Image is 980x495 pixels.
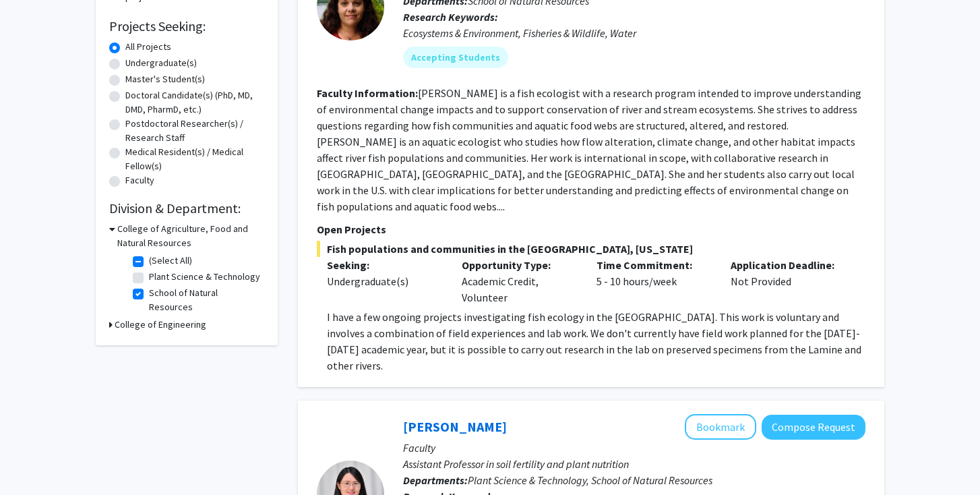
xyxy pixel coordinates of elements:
[462,257,576,273] p: Opportunity Type:
[468,473,712,487] span: Plant Science & Technology, School of Natural Resources
[317,241,865,257] span: Fish populations and communities in the [GEOGRAPHIC_DATA], [US_STATE]
[586,257,721,305] div: 5 - 10 hours/week
[125,40,171,54] label: All Projects
[596,257,711,273] p: Time Commitment:
[403,440,865,456] p: Faculty
[317,86,418,100] b: Faculty Information:
[403,418,507,435] a: [PERSON_NAME]
[149,286,261,314] label: School of Natural Resources
[317,86,861,213] fg-read-more: [PERSON_NAME] is a fish ecologist with a research program intended to improve understanding of en...
[452,257,586,305] div: Academic Credit, Volunteer
[327,309,865,374] p: I have a few ongoing projects investigating fish ecology in the [GEOGRAPHIC_DATA]. This work is v...
[109,200,264,216] h2: Division & Department:
[149,254,192,268] label: (Select All)
[403,456,865,472] p: Assistant Professor in soil fertility and plant nutrition
[117,222,264,250] h3: College of Agriculture, Food and Natural Resources
[762,415,865,440] button: Compose Request to Xiaoping Xin
[125,56,197,70] label: Undergraduate(s)
[403,10,498,24] b: Research Keywords:
[10,434,57,485] iframe: Chat
[327,273,441,289] div: Undergraduate(s)
[317,221,865,237] p: Open Projects
[125,173,154,187] label: Faculty
[721,257,855,305] div: Not Provided
[125,145,264,173] label: Medical Resident(s) / Medical Fellow(s)
[125,88,264,117] label: Doctoral Candidate(s) (PhD, MD, DMD, PharmD, etc.)
[125,117,264,145] label: Postdoctoral Researcher(s) / Research Staff
[403,47,508,68] mat-chip: Accepting Students
[109,18,264,34] h2: Projects Seeking:
[115,318,206,332] h3: College of Engineering
[685,414,756,440] button: Add Xiaoping Xin to Bookmarks
[731,257,845,273] p: Application Deadline:
[125,72,205,86] label: Master's Student(s)
[149,270,260,284] label: Plant Science & Technology
[327,257,441,273] p: Seeking:
[403,25,865,41] div: Ecosystems & Environment, Fisheries & Wildlife, Water
[403,473,468,487] b: Departments:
